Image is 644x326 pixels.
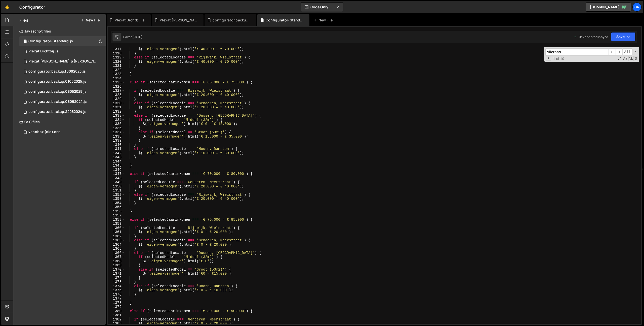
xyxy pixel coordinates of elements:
div: 1346 [108,168,125,172]
div: 6838/20949.js [19,97,106,107]
div: 1343 [108,155,125,159]
div: 1366 [108,251,125,255]
div: 1368 [108,259,125,264]
div: 1380 [108,309,125,313]
div: Configurator-Standard.js [266,18,303,23]
div: 1336 [108,126,125,131]
div: configurator.backup.01062025.js [28,79,86,84]
div: 1374 [108,284,125,288]
div: 1329 [108,97,125,101]
div: 1372 [108,276,125,280]
div: 1377 [108,297,125,301]
div: 1379 [108,305,125,309]
span: Whole Word Search [628,56,634,61]
div: 1327 [108,89,125,93]
div: 1362 [108,234,125,239]
div: 6838/40450.js [19,77,106,87]
div: 1370 [108,268,125,272]
div: 1378 [108,301,125,305]
div: 1330 [108,101,125,106]
div: 6838/46305.js [19,67,106,77]
div: 1353 [108,197,125,201]
div: 1376 [108,292,125,297]
div: 6838/13206.js [19,36,106,46]
span: Alt-Enter [622,48,632,56]
div: 1382 [108,317,125,322]
div: New File [313,18,335,23]
span: Toggle Replace mode [546,56,551,61]
span: Search In Selection [634,56,637,61]
div: 1369 [108,263,125,268]
div: Plexat Dichtbij.js [115,18,145,23]
div: 1359 [108,222,125,226]
div: 1363 [108,238,125,243]
div: 1340 [108,143,125,147]
div: configurator.backup.08092024.js [28,100,87,104]
div: 1345 [108,164,125,168]
button: Save [611,32,635,41]
div: 6838/20077.js [19,107,106,117]
div: 1350 [108,184,125,189]
div: configurator.backup.10092025.js [28,69,86,74]
span: ​ [609,48,616,56]
div: 1334 [108,118,125,122]
div: 1319 [108,55,125,60]
div: 1355 [108,205,125,209]
span: RegExp Search [617,56,622,61]
div: configurator.backup.10092025.js [213,18,250,23]
div: Plexat [PERSON_NAME] & [PERSON_NAME].js [28,59,98,64]
div: 1321 [108,64,125,68]
div: configurator.backup.24082024.js [28,110,86,114]
div: 1333 [108,114,125,118]
div: Plexat Dichtbij.js [28,49,58,54]
div: 1326 [108,85,125,89]
span: 1 [24,40,27,44]
div: 1371 [108,272,125,276]
div: 6838/44032.js [19,56,107,67]
div: Configurator [19,4,45,10]
div: Javascript files [13,26,106,36]
div: 1335 [108,122,125,126]
div: 1318 [108,51,125,56]
button: Code Only [301,3,343,12]
div: 1356 [108,209,125,214]
div: 1383 [108,321,125,326]
div: 1347 [108,172,125,176]
div: 6838/40544.css [19,127,106,137]
div: 1320 [108,60,125,64]
div: 1365 [108,247,125,251]
div: Configurator-Standard.js [28,39,73,44]
div: 1337 [108,130,125,135]
a: Gr [632,3,641,12]
div: venobox (old).css [28,130,60,134]
div: 1352 [108,193,125,197]
div: 1367 [108,255,125,259]
input: Search for [545,48,609,56]
div: 1322 [108,68,125,72]
div: 1358 [108,218,125,222]
div: 1342 [108,151,125,155]
div: 1325 [108,80,125,85]
div: 6838/44243.js [19,46,106,56]
div: Saved [123,35,142,39]
h2: Files [19,17,28,23]
span: 1 of 10 [551,57,566,61]
div: 1331 [108,105,125,110]
div: 1354 [108,201,125,205]
div: 1338 [108,135,125,139]
div: Plexat [PERSON_NAME] & [PERSON_NAME].js [160,18,197,23]
div: 1351 [108,188,125,193]
div: 1323 [108,72,125,76]
div: 1328 [108,93,125,97]
div: 6838/38770.js [19,87,106,97]
div: 1341 [108,147,125,151]
div: 1332 [108,110,125,114]
div: 1364 [108,243,125,247]
div: 1349 [108,180,125,184]
div: Dev and prod in sync [574,35,608,39]
span: CaseSensitive Search [623,56,628,61]
a: [DOMAIN_NAME] [586,3,631,12]
div: 1357 [108,213,125,218]
div: 1360 [108,226,125,230]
